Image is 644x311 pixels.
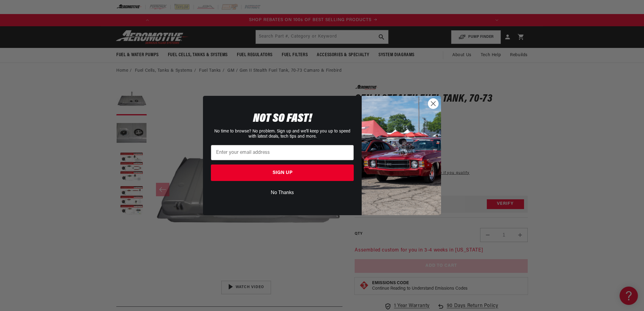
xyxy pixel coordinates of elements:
[253,113,312,125] span: NOT SO FAST!
[362,96,441,215] img: 85cdd541-2605-488b-b08c-a5ee7b438a35.jpeg
[211,187,354,199] button: No Thanks
[211,145,354,160] input: Enter your email address
[428,98,439,109] button: Close dialog
[214,129,350,139] span: No time to browse? No problem. Sign up and we'll keep you up to speed with latest deals, tech tip...
[211,165,354,181] button: SIGN UP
